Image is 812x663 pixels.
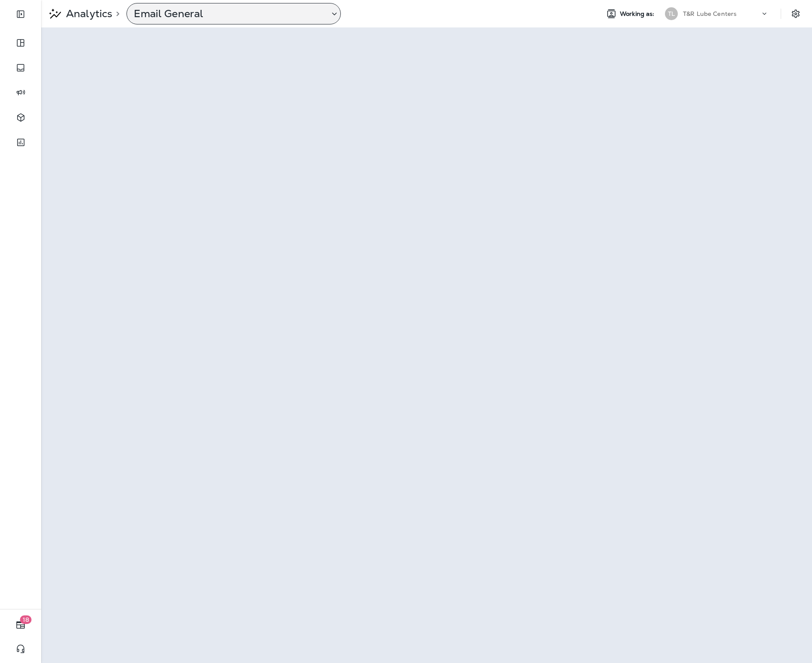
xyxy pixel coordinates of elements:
[665,7,678,20] div: TL
[20,615,32,624] span: 18
[9,6,33,23] button: Expand Sidebar
[683,10,737,17] p: T&R Lube Centers
[112,10,120,17] p: >
[788,6,803,21] button: Settings
[63,7,112,20] p: Analytics
[620,10,656,18] span: Working as:
[9,616,33,633] button: 18
[134,7,322,20] p: Email General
